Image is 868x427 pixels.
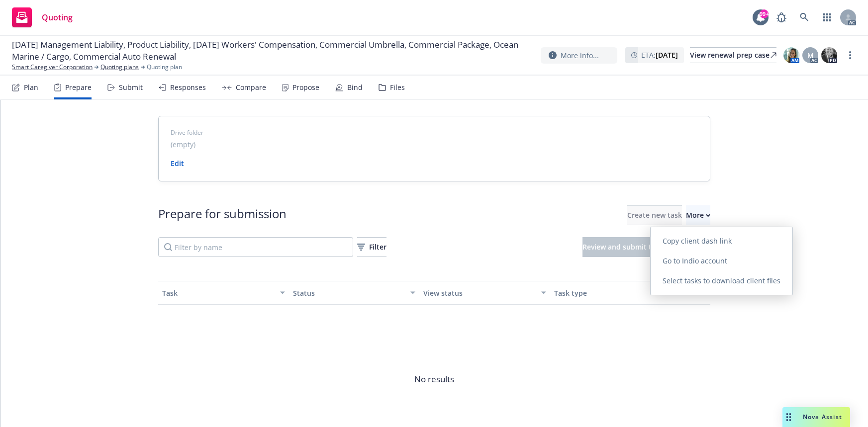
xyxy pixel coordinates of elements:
[760,9,769,18] div: 99+
[158,205,287,225] div: Prepare for submission
[170,84,206,91] div: Responses
[357,238,386,256] div: Filter
[690,47,776,63] a: View renewal prep case
[651,256,739,265] span: Go to Indio account
[821,47,837,63] img: photo
[8,3,77,31] a: Quoting
[100,63,139,72] a: Quoting plans
[390,84,405,91] div: Files
[641,50,678,60] span: ETA :
[554,288,666,298] div: Task type
[162,288,274,298] div: Task
[627,205,682,225] button: Create new task
[561,50,599,61] span: More info...
[686,205,710,225] button: More
[627,210,682,220] span: Create new task
[171,139,195,150] span: (empty)
[651,236,744,246] span: Copy client dash link
[171,159,184,168] a: Edit
[844,49,856,61] a: more
[686,206,710,225] div: More
[807,50,814,61] span: M
[541,47,617,64] button: More info...
[582,237,710,257] button: Review and submit tasks to the client
[347,84,363,91] div: Bind
[171,128,698,137] span: Drive folder
[12,39,533,63] span: [DATE] Management Liability, Product Liability, [DATE] Workers' Compensation, Commercial Umbrella...
[293,288,405,298] div: Status
[419,281,550,305] button: View status
[158,281,289,305] button: Task
[782,407,795,427] div: Drag to move
[651,276,792,285] span: Select tasks to download client files
[12,63,93,72] a: Smart Caregiver Corporation
[772,7,791,27] a: Report a Bug
[42,13,73,21] span: Quoting
[158,237,353,257] input: Filter by name
[782,407,850,427] button: Nova Assist
[357,237,386,257] button: Filter
[656,50,678,60] strong: [DATE]
[147,63,182,72] span: Quoting plan
[582,242,710,252] span: Review and submit tasks to the client
[423,288,535,298] div: View status
[783,47,799,63] img: photo
[803,413,842,421] span: Nova Assist
[24,84,38,91] div: Plan
[65,84,92,91] div: Prepare
[289,281,420,305] button: Status
[794,7,814,27] a: Search
[236,84,266,91] div: Compare
[550,281,681,305] button: Task type
[292,84,319,91] div: Propose
[817,7,837,27] a: Switch app
[690,48,776,63] div: View renewal prep case
[119,84,143,91] div: Submit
